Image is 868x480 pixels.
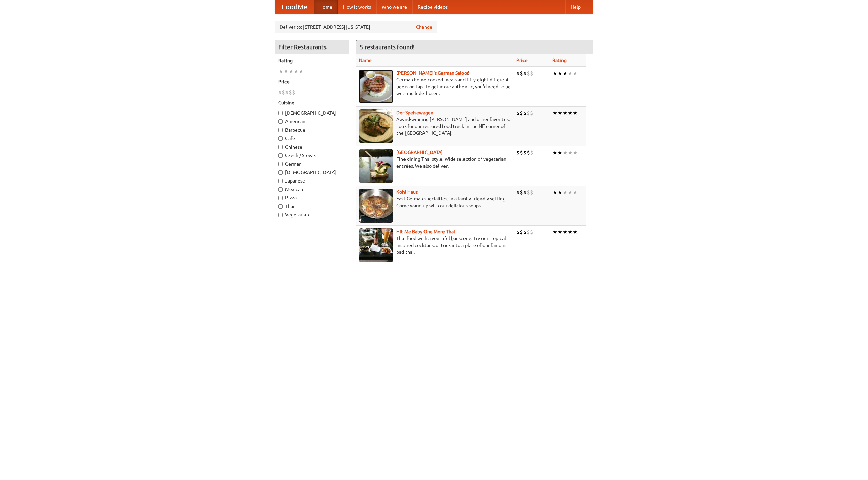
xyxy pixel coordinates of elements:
li: ★ [557,109,563,117]
li: $ [527,70,530,77]
label: Cafe [278,135,346,142]
label: American [278,118,346,125]
li: ★ [563,70,568,77]
li: $ [530,228,533,236]
p: Award-winning [PERSON_NAME] and other favorites. Look for our restored food truck in the NE corne... [359,116,511,136]
p: German home-cooked meals and fifty-eight different beers on tap. To get more authentic, you'd nee... [359,76,511,97]
li: ★ [557,70,563,77]
li: $ [520,109,523,117]
li: $ [282,89,285,96]
label: [DEMOGRAPHIC_DATA] [278,169,346,176]
li: ★ [557,189,563,196]
b: Kohl Haus [396,189,418,195]
li: ★ [568,109,573,117]
li: $ [523,109,527,117]
li: $ [527,228,530,236]
li: ★ [294,68,299,75]
a: Change [416,24,432,31]
a: Price [516,58,528,63]
label: Pizza [278,194,346,201]
li: $ [516,228,520,236]
li: ★ [552,149,557,156]
li: ★ [568,228,573,236]
input: [DEMOGRAPHIC_DATA] [278,111,283,115]
a: Rating [552,58,567,63]
input: Vegetarian [278,213,283,217]
li: ★ [278,68,283,75]
li: ★ [573,149,578,156]
label: Mexican [278,186,346,193]
li: ★ [283,68,289,75]
li: ★ [568,149,573,156]
ng-pluralize: 5 restaurants found! [360,44,415,50]
label: German [278,160,346,167]
label: Vegetarian [278,211,346,218]
input: Pizza [278,196,283,200]
a: How it works [338,0,376,14]
p: Thai food with a youthful bar scene. Try our tropical inspired cocktails, or tuck into a plate of... [359,235,511,255]
li: ★ [552,228,557,236]
label: [DEMOGRAPHIC_DATA] [278,110,346,116]
li: $ [523,70,527,77]
a: [PERSON_NAME]'s German Saloon [396,70,470,76]
input: Barbecue [278,128,283,132]
a: Home [314,0,338,14]
li: $ [292,89,295,96]
img: satay.jpg [359,149,393,183]
input: [DEMOGRAPHIC_DATA] [278,170,283,175]
p: Fine dining Thai-style. Wide selection of vegetarian entrées. We also deliver. [359,156,511,169]
li: $ [516,70,520,77]
li: ★ [557,228,563,236]
li: $ [527,149,530,156]
li: $ [289,89,292,96]
li: ★ [552,109,557,117]
a: FoodMe [275,0,314,14]
img: babythai.jpg [359,228,393,262]
li: $ [530,70,533,77]
li: ★ [568,70,573,77]
li: $ [516,149,520,156]
li: $ [523,228,527,236]
li: ★ [563,109,568,117]
label: Chinese [278,143,346,150]
input: American [278,119,283,124]
li: $ [523,149,527,156]
label: Czech / Slovak [278,152,346,159]
a: [GEOGRAPHIC_DATA] [396,150,443,155]
h5: Price [278,78,346,85]
input: Chinese [278,145,283,149]
a: Hit Me Baby One More Thai [396,229,455,234]
img: esthers.jpg [359,70,393,103]
input: Cafe [278,136,283,141]
li: ★ [573,189,578,196]
li: ★ [573,109,578,117]
li: $ [530,109,533,117]
li: $ [527,109,530,117]
li: ★ [573,70,578,77]
li: $ [520,149,523,156]
li: $ [520,189,523,196]
li: $ [527,189,530,196]
label: Japanese [278,177,346,184]
a: Name [359,58,372,63]
li: ★ [299,68,304,75]
li: ★ [563,149,568,156]
a: Der Speisewagen [396,110,433,115]
input: Czech / Slovak [278,153,283,158]
a: Recipe videos [412,0,453,14]
h5: Rating [278,57,346,64]
li: $ [523,189,527,196]
li: ★ [563,228,568,236]
input: Thai [278,204,283,209]
li: ★ [552,189,557,196]
li: $ [516,189,520,196]
input: German [278,162,283,166]
label: Thai [278,203,346,210]
li: $ [520,70,523,77]
li: ★ [563,189,568,196]
label: Barbecue [278,127,346,133]
li: $ [516,109,520,117]
a: Who we are [376,0,412,14]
